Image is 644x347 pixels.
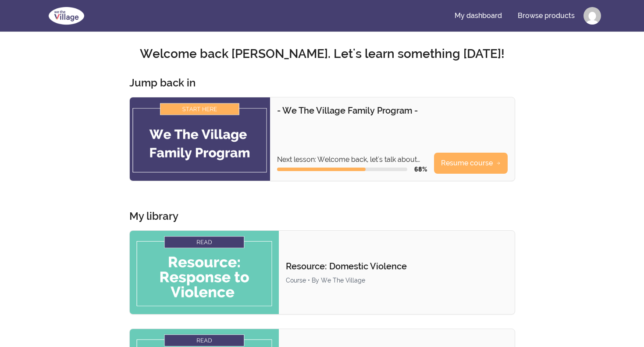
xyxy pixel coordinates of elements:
[43,46,601,62] h2: Welcome back [PERSON_NAME]. Let's learn something [DATE]!
[129,230,515,315] a: Product image for Resource: Domestic ViolenceResource: Domestic ViolenceCourse • By We The Village
[129,76,196,90] h3: Jump back in
[511,5,582,26] a: Browse products
[448,5,601,26] nav: Main
[448,5,509,26] a: My dashboard
[129,209,178,223] h3: My library
[584,7,601,25] img: Profile image for RICHARD W MAGEE
[277,154,427,165] p: Next lesson: Welcome back, let's talk about Options!
[434,153,508,174] a: Resume course
[414,166,427,173] span: 68 %
[286,260,507,272] p: Resource: Domestic Violence
[277,104,508,117] p: - We The Village Family Program -
[130,97,270,181] img: Product image for - We The Village Family Program -
[43,5,89,26] img: We The Village logo
[277,168,407,171] div: Course progress
[130,231,279,314] img: Product image for Resource: Domestic Violence
[286,276,507,285] div: Course • By We The Village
